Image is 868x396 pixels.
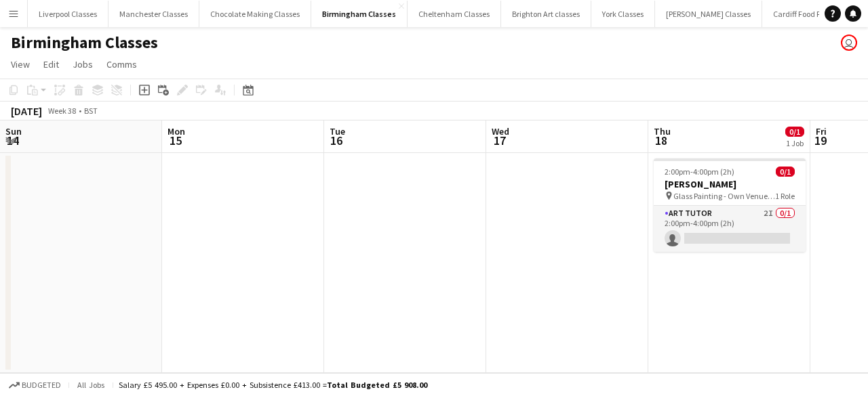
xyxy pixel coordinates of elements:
button: Birmingham Classes [311,1,408,27]
span: 18 [652,133,671,148]
span: 0/1 [785,127,804,137]
button: Liverpool Classes [28,1,108,27]
h3: [PERSON_NAME] [654,178,806,190]
span: 2:00pm-4:00pm (2h) [665,167,734,177]
div: Salary £5 495.00 + Expenses £0.00 + Subsistence £413.00 = [119,380,427,390]
span: 19 [814,133,827,148]
span: 1 Role [775,191,795,201]
a: Comms [101,56,142,73]
span: Total Budgeted £5 908.00 [327,380,427,390]
span: View [11,58,30,70]
button: Cardiff Food Packages [762,1,861,27]
span: All jobs [75,380,107,390]
app-job-card: 2:00pm-4:00pm (2h)0/1[PERSON_NAME] Glass Painting - Own Venue -B3 2JR1 RoleArt Tutor2I0/12:00pm-4... [654,158,806,252]
app-user-avatar: VOSH Limited [841,35,857,51]
div: BST [84,106,98,116]
button: Budgeted [7,378,63,393]
button: [PERSON_NAME] Classes [655,1,762,27]
span: Thu [654,125,671,137]
h1: Birmingham Classes [11,32,158,53]
span: Jobs [73,58,93,70]
span: Mon [167,125,185,137]
span: Wed [492,125,509,137]
div: 1 Job [786,138,804,148]
div: [DATE] [11,104,42,118]
button: Chocolate Making Classes [199,1,311,27]
span: Fri [816,125,827,137]
span: 14 [3,133,22,148]
span: Week 38 [45,106,79,116]
app-card-role: Art Tutor2I0/12:00pm-4:00pm (2h) [654,206,806,252]
button: Brighton Art classes [501,1,591,27]
a: Jobs [67,56,98,73]
span: Tue [330,125,345,137]
span: 15 [165,133,185,148]
span: 16 [328,133,345,148]
button: York Classes [591,1,655,27]
span: Glass Painting - Own Venue -B3 2JR [673,191,775,201]
a: Edit [38,56,64,73]
span: Budgeted [22,380,61,390]
a: View [5,56,35,73]
span: Sun [5,125,22,137]
span: Comms [106,58,137,70]
span: 17 [490,133,509,148]
button: Cheltenham Classes [408,1,501,27]
span: 0/1 [776,167,795,177]
button: Manchester Classes [108,1,199,27]
span: Edit [43,58,59,70]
